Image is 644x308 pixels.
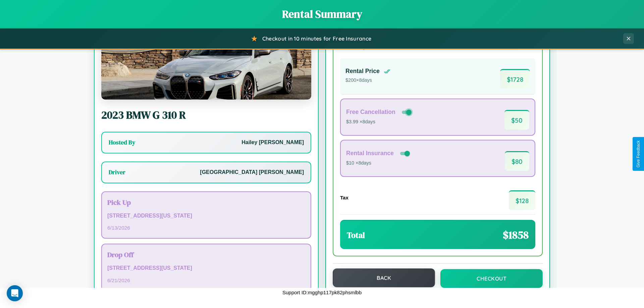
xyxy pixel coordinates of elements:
p: [STREET_ADDRESS][US_STATE] [107,263,305,273]
h3: Drop Off [107,250,305,259]
span: $ 128 [509,190,535,210]
p: [GEOGRAPHIC_DATA] [PERSON_NAME] [200,168,304,177]
h1: Rental Summary [7,7,637,21]
div: Give Feedback [636,140,641,168]
p: 6 / 13 / 2026 [107,223,305,232]
h3: Total [347,230,365,241]
p: $10 × 8 days [346,159,411,168]
p: 6 / 21 / 2026 [107,276,305,285]
p: [STREET_ADDRESS][US_STATE] [107,211,305,221]
span: $ 80 [505,151,529,171]
span: $ 50 [504,110,529,130]
h2: 2023 BMW G 310 R [101,108,311,122]
h4: Rental Price [345,68,380,75]
h3: Pick Up [107,197,305,207]
h4: Rental Insurance [346,150,394,157]
div: Open Intercom Messenger [7,285,23,301]
p: $ 200 × 8 days [345,76,390,85]
button: Back [333,268,435,287]
p: Hailey [PERSON_NAME] [241,138,304,147]
h3: Driver [109,168,125,176]
h3: Hosted By [109,138,135,146]
p: Support ID: mgghp117pk82phsmlbb [282,288,362,297]
h4: Tax [340,195,348,200]
span: $ 1728 [500,69,530,89]
p: $3.99 × 8 days [346,118,413,126]
h4: Free Cancellation [346,109,395,116]
span: Checkout in 10 minutes for Free Insurance [262,35,371,42]
button: Checkout [440,269,543,288]
span: $ 1858 [503,228,529,242]
img: BMW G 310 R [101,33,311,100]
